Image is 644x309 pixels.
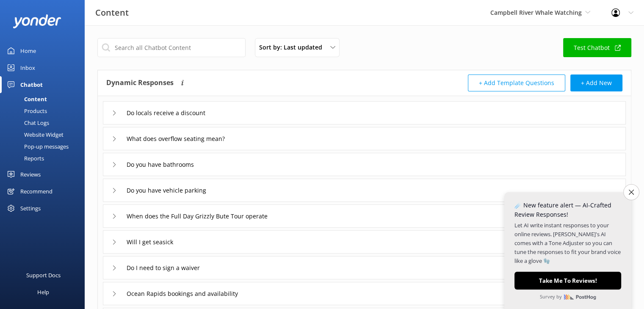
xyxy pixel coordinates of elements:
div: Content [5,93,47,105]
span: Sort by: Last updated [259,43,327,52]
button: + Add New [570,74,622,91]
a: Reports [5,152,85,164]
div: Home [20,42,36,59]
div: Settings [20,200,41,217]
img: yonder-white-logo.png [13,14,61,28]
div: Pop-up messages [5,141,69,152]
div: Products [5,105,47,117]
a: Pop-up messages [5,141,85,152]
div: Recommend [20,183,53,200]
div: Help [37,284,49,301]
a: Test Chatbot [563,38,631,57]
div: Reports [5,152,44,164]
h4: Dynamic Responses [106,74,174,91]
a: Products [5,105,85,117]
span: Campbell River Whale Watching [490,8,582,17]
div: Website Widget [5,129,64,141]
div: Inbox [20,59,35,76]
button: + Add Template Questions [468,74,565,91]
a: Content [5,93,85,105]
input: Search all Chatbot Content [97,38,246,57]
div: Reviews [20,166,41,183]
a: Chat Logs [5,117,85,129]
h3: Content [95,6,129,19]
div: Support Docs [26,267,61,284]
div: Chatbot [20,76,43,93]
div: Chat Logs [5,117,49,129]
a: Website Widget [5,129,85,141]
